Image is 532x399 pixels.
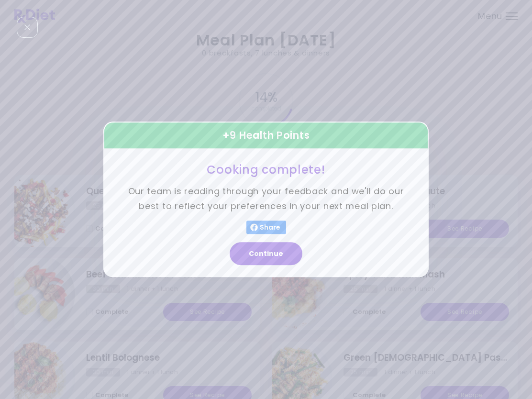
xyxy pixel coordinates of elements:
button: Continue [230,243,302,266]
div: + 9 Health Points [103,122,429,149]
button: Share [246,221,286,234]
div: Close [17,17,38,38]
span: Share [258,224,282,232]
p: Our team is reading through your feedback and we'll do our best to reflect your preferences in yo... [127,185,405,214]
h3: Cooking complete! [127,162,405,177]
